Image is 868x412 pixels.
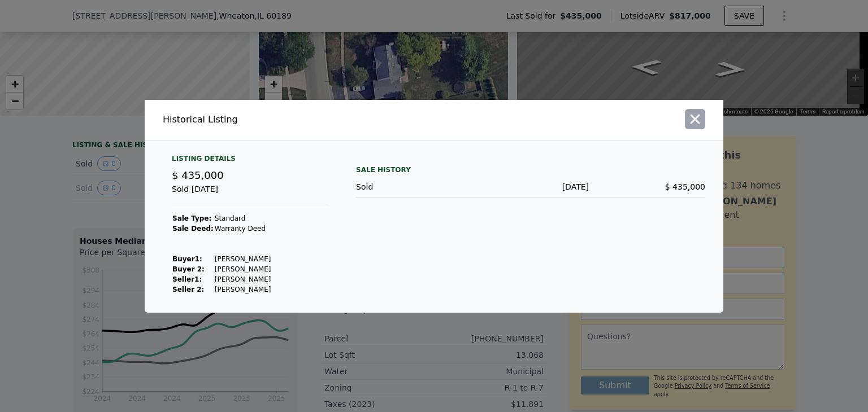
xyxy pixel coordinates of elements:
div: Sale History [356,163,705,177]
td: [PERSON_NAME] [214,284,272,295]
td: Standard [214,213,272,223]
td: [PERSON_NAME] [214,264,272,274]
span: $ 435,000 [665,182,705,191]
strong: Sale Deed: [172,225,214,233]
div: Historical Listing [163,113,429,126]
strong: Seller 1 : [172,275,202,283]
div: Sold [DATE] [172,183,329,204]
strong: Buyer 1 : [172,255,202,263]
td: [PERSON_NAME] [214,254,272,264]
strong: Seller 2: [172,286,204,293]
div: Sold [356,181,472,192]
strong: Buyer 2: [172,265,205,273]
td: Warranty Deed [214,223,272,234]
div: Listing Details [172,154,329,168]
div: [DATE] [472,181,589,192]
td: [PERSON_NAME] [214,274,272,284]
strong: Sale Type: [172,214,211,222]
span: $ 435,000 [172,169,224,181]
